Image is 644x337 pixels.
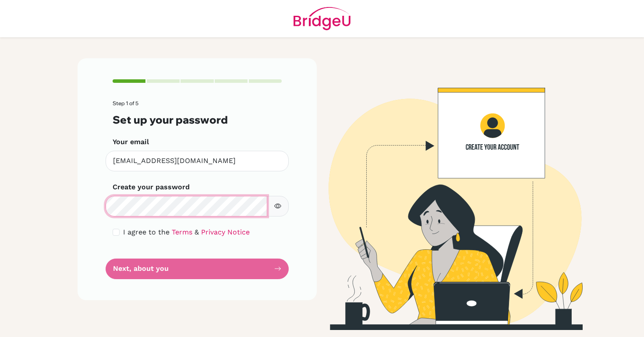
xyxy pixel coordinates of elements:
span: Step 1 of 5 [113,100,138,106]
label: Your email [113,137,149,147]
span: I agree to the [123,228,170,236]
h3: Set up your password [113,114,282,126]
input: Insert your email* [106,151,289,171]
a: Terms [172,228,192,236]
a: Privacy Notice [201,228,250,236]
span: & [195,228,199,236]
label: Create your password [113,182,190,192]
